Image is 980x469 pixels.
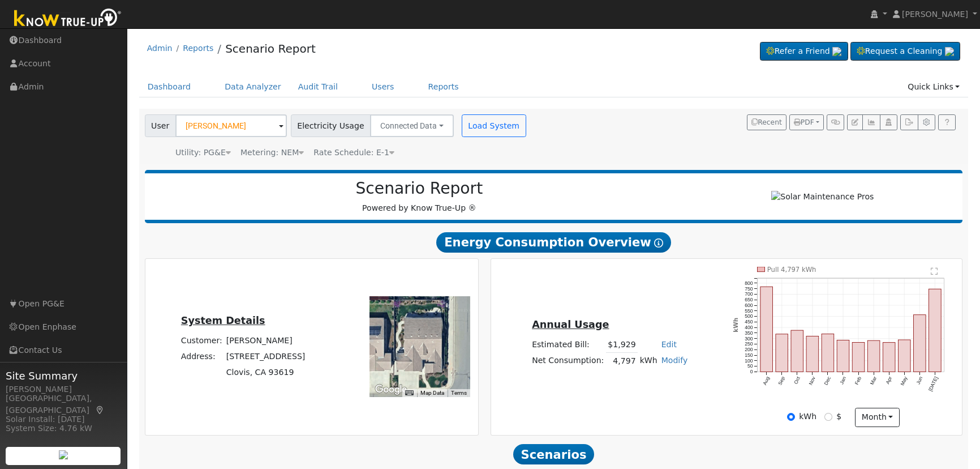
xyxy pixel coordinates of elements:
u: System Details [181,315,265,326]
button: Export Interval Data [900,114,918,130]
a: Data Analyzer [216,76,290,97]
td: Net Consumption: [530,353,606,369]
div: Metering: NEM [240,147,304,159]
rect: onclick="" [806,336,819,372]
img: Google [372,382,410,397]
a: Users [363,76,403,97]
rect: onclick="" [929,289,942,372]
rect: onclick="" [914,315,926,372]
button: Load System [462,114,526,137]
button: Recent [747,114,786,130]
a: Edit [661,340,677,349]
input: $ [824,413,832,421]
text: 50 [747,364,753,369]
td: 4,797 [606,353,638,369]
text: Nov [807,376,816,386]
rect: onclick="" [883,343,896,372]
text: 400 [745,325,753,330]
button: Multi-Series Graph [862,114,880,130]
text: 450 [745,319,753,325]
h2: Scenario Report [156,179,682,198]
input: kWh [787,413,795,421]
text: 650 [745,297,753,302]
text: 550 [745,308,753,314]
a: Scenario Report [225,42,316,56]
img: retrieve [945,47,954,56]
button: Map Data [420,389,444,397]
button: Edit User [847,114,863,130]
span: Scenarios [513,444,594,464]
span: Site Summary [6,368,121,383]
rect: onclick="" [776,334,788,372]
div: [PERSON_NAME] [6,383,121,395]
a: Terms [451,390,467,396]
text: 200 [745,347,753,352]
rect: onclick="" [837,340,849,372]
button: month [855,408,900,427]
div: Solar Install: [DATE] [6,413,121,425]
rect: onclick="" [852,343,865,372]
button: Generate Report Link [827,114,844,130]
img: retrieve [832,47,841,56]
a: Open this area in Google Maps (opens a new window) [372,382,410,397]
div: [GEOGRAPHIC_DATA], [GEOGRAPHIC_DATA] [6,393,121,416]
td: Address: [179,349,224,365]
img: Solar Maintenance Pros [771,191,874,203]
i: Show Help [654,238,663,248]
label: kWh [799,411,816,423]
a: Reports [183,44,213,53]
text: 0 [750,369,753,374]
rect: onclick="" [791,330,803,372]
input: Select a User [175,114,287,137]
div: Powered by Know True-Up ® [151,179,689,214]
rect: onclick="" [867,340,880,372]
div: Utility: PG&E [175,147,231,159]
text: 750 [745,286,753,292]
a: Modify [661,356,688,365]
td: kWh [638,353,659,369]
text: Aug [762,376,771,386]
div: System Size: 4.76 kW [6,423,121,434]
a: Quick Links [899,76,968,97]
a: Help Link [938,114,956,130]
img: retrieve [59,450,68,459]
text: Pull 4,797 kWh [767,266,816,274]
td: $1,929 [606,336,638,353]
text: Jan [839,376,847,385]
text: Sep [777,376,786,386]
u: Annual Usage [532,319,609,330]
span: [PERSON_NAME] [902,10,968,19]
button: PDF [789,114,824,130]
span: Alias: HE1 [313,148,394,157]
text: Apr [885,376,893,385]
span: User [145,114,176,137]
rect: onclick="" [899,340,911,372]
a: Refer a Friend [760,42,848,61]
button: Login As [880,114,897,130]
button: Connected Data [370,114,454,137]
text: 350 [745,330,753,336]
a: Audit Trail [290,76,346,97]
td: Estimated Bill: [530,336,606,353]
text: Dec [823,376,832,386]
text: 500 [745,314,753,319]
text: Feb [854,376,862,386]
button: Settings [918,114,935,130]
text: kWh [732,318,738,332]
button: Keyboard shortcuts [405,389,413,397]
text: Jun [915,376,924,385]
text: Mar [869,376,878,386]
text: 100 [745,358,753,364]
text: 600 [745,302,753,308]
text: May [900,376,909,387]
text:  [931,267,939,275]
a: Reports [420,76,467,97]
a: Dashboard [139,76,200,97]
text: [DATE] [927,376,939,392]
a: Request a Cleaning [850,42,960,61]
td: [STREET_ADDRESS] [224,349,307,365]
text: 700 [745,291,753,297]
text: 800 [745,280,753,286]
img: Know True-Up [8,6,127,32]
span: PDF [794,118,814,126]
